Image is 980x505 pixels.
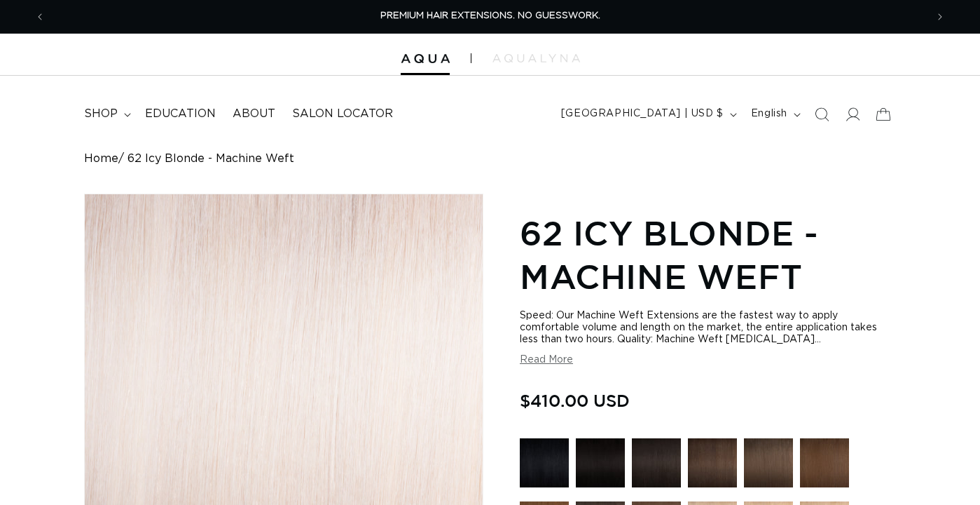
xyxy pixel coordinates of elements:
span: $410.00 USD [520,387,630,414]
span: shop [84,107,118,121]
button: [GEOGRAPHIC_DATA] | USD $ [553,101,743,128]
img: Aqua Hair Extensions [401,54,450,64]
nav: breadcrumbs [84,152,896,166]
a: 4AB Medium Ash Brown - Machine Weft [744,438,793,494]
a: 1B Soft Black - Machine Weft [632,438,681,494]
summary: Search [806,99,837,130]
img: 1B Soft Black - Machine Weft [632,438,681,487]
button: Next announcement [925,4,955,30]
span: About [233,107,275,121]
span: [GEOGRAPHIC_DATA] | USD $ [561,107,724,121]
a: 2 Dark Brown - Machine Weft [688,438,737,494]
button: Previous announcement [25,4,55,30]
a: 1N Natural Black - Machine Weft [576,438,625,494]
img: 4 Medium Brown - Machine Weft [800,438,849,487]
span: Salon Locator [292,107,393,121]
div: Speed: Our Machine Weft Extensions are the fastest way to apply comfortable volume and length on ... [520,310,896,346]
button: English [743,101,806,128]
img: 1N Natural Black - Machine Weft [576,438,625,487]
img: 4AB Medium Ash Brown - Machine Weft [744,438,793,487]
summary: shop [76,98,137,130]
button: Read More [520,354,573,366]
a: About [224,98,284,130]
span: English [751,107,787,121]
h1: 62 Icy Blonde - Machine Weft [520,211,896,299]
img: aqualyna.com [492,54,580,62]
a: Salon Locator [284,98,401,130]
a: Home [84,152,118,166]
img: 1 Black - Machine Weft [520,438,569,487]
a: 1 Black - Machine Weft [520,438,569,494]
span: PREMIUM HAIR EXTENSIONS. NO GUESSWORK. [380,11,600,20]
span: Education [145,107,216,121]
img: 2 Dark Brown - Machine Weft [688,438,737,487]
a: 4 Medium Brown - Machine Weft [800,438,849,494]
a: Education [137,98,224,130]
span: 62 Icy Blonde - Machine Weft [127,152,294,166]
